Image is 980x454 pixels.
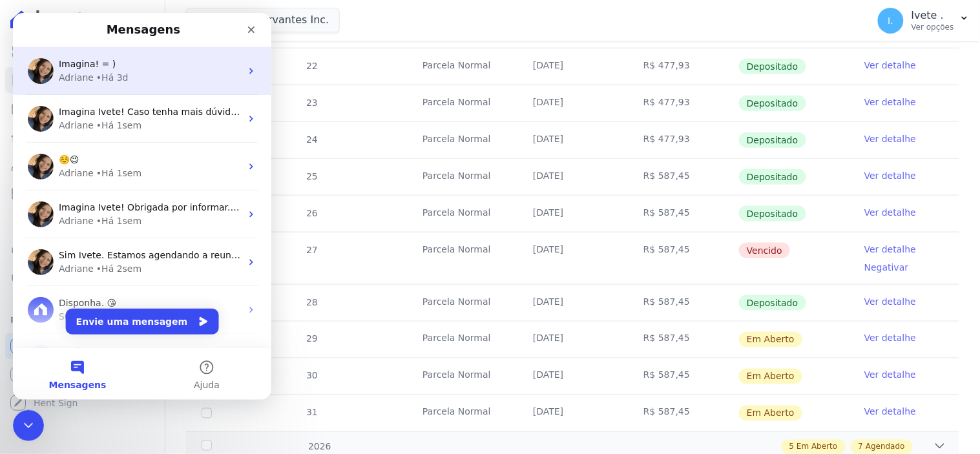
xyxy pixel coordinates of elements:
span: 29 [305,334,318,344]
span: Disponha. 😘 [46,285,103,295]
div: Adriane [46,201,81,215]
td: R$ 587,45 [628,358,738,395]
td: [DATE] [517,85,628,121]
td: R$ 477,93 [628,48,738,85]
span: Depositado [739,59,806,74]
span: 23 [305,98,318,108]
span: ☺️😉 [46,141,67,152]
iframe: Intercom live chat [13,410,44,441]
div: • Há 3d [83,58,116,72]
button: Ajuda [129,335,258,387]
span: 5 [789,441,795,453]
span: Por favor, quais os vencimentos das parcelas? [46,333,255,343]
img: Profile image for Adriane [15,189,41,214]
a: Transferências [5,209,160,235]
span: 31 [305,408,318,418]
div: Adriane [46,154,81,167]
span: Em Aberto [739,369,802,384]
a: Negativar [864,262,909,273]
span: Depositado [739,206,806,222]
td: [DATE] [517,122,628,158]
td: Parcela Normal [407,85,517,121]
td: R$ 587,45 [628,395,738,431]
td: R$ 587,45 [628,285,738,321]
a: Recebíveis [5,333,160,359]
td: Parcela Normal [407,48,517,85]
a: Ver detalhe [864,406,916,418]
td: [DATE] [517,395,628,431]
img: Profile image for Adriane [15,141,41,167]
span: Sim Ivete. Estamos agendando a reunião para que seja explicado e alinhado as informações. [46,237,468,247]
div: • Há 1sem [83,106,129,119]
td: Parcela Normal [407,358,517,395]
span: Ajuda [181,367,207,377]
span: Imagina! = ) [46,46,103,56]
span: 27 [305,245,318,255]
td: Parcela Normal [407,122,517,158]
a: Negativação [5,266,160,292]
td: [DATE] [517,322,628,358]
span: Depositado [739,295,806,311]
span: Imagina Ivete! Caso tenha mais dúvidas, estou a disposição! ;) [46,94,331,104]
img: Profile image for Suporte [15,284,41,310]
span: 28 [305,297,318,307]
span: Imagina Ivete! Obrigada por informar. ; ) [46,189,230,200]
span: Depositado [739,169,806,185]
a: Ver detalhe [864,332,916,345]
a: Visão Geral [5,39,160,65]
div: Adriane [46,249,81,263]
div: Suporte [46,297,81,311]
span: 7 [859,441,864,453]
img: Profile image for Adriane [15,93,41,119]
span: Mensagens [36,367,94,377]
a: Crédito [5,238,160,263]
button: Ribeiro Cervantes Inc. [186,8,340,32]
a: Conta Hent [5,362,160,387]
span: Em Aberto [797,441,837,453]
td: R$ 477,93 [628,85,738,121]
td: Parcela Normal [407,196,517,232]
span: 30 [305,371,318,381]
span: Vencido [739,243,790,258]
a: Ver detalhe [864,169,916,182]
img: Profile image for Adriane [15,236,41,262]
a: Ver detalhe [864,295,916,308]
a: Contratos [5,67,160,93]
a: Parcelas [5,96,160,121]
div: Adriane [46,58,81,72]
span: Em Aberto [739,332,802,347]
span: 24 [305,134,318,145]
img: Profile image for Adriane [15,45,41,71]
td: [DATE] [517,196,628,232]
a: Ver detalhe [864,243,916,256]
td: R$ 477,93 [628,122,738,158]
td: R$ 587,45 [628,322,738,358]
span: I. [888,16,894,25]
span: Em Aberto [739,406,802,421]
div: • Há 1sem [83,201,129,215]
a: Ver detalhe [864,369,916,382]
span: Depositado [739,96,806,111]
span: Depositado [739,132,806,148]
td: [DATE] [517,159,628,195]
button: I. Ivete . Ver opções [868,3,980,39]
td: [DATE] [517,285,628,321]
td: Parcela Normal [407,322,517,358]
iframe: Intercom live chat [13,13,271,400]
td: R$ 587,45 [628,159,738,195]
a: Ver detalhe [864,59,916,72]
span: Agendado [866,441,905,453]
a: Clientes [5,152,160,178]
td: Parcela Normal [407,285,517,321]
td: Parcela Normal [407,159,517,195]
div: Plataformas [10,313,154,328]
input: default [202,408,212,418]
a: Ver detalhe [864,206,916,219]
span: 25 [305,171,318,181]
td: Parcela Normal [407,232,517,284]
td: R$ 587,45 [628,232,738,284]
a: Minha Carteira [5,181,160,207]
a: Lotes [5,124,160,150]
